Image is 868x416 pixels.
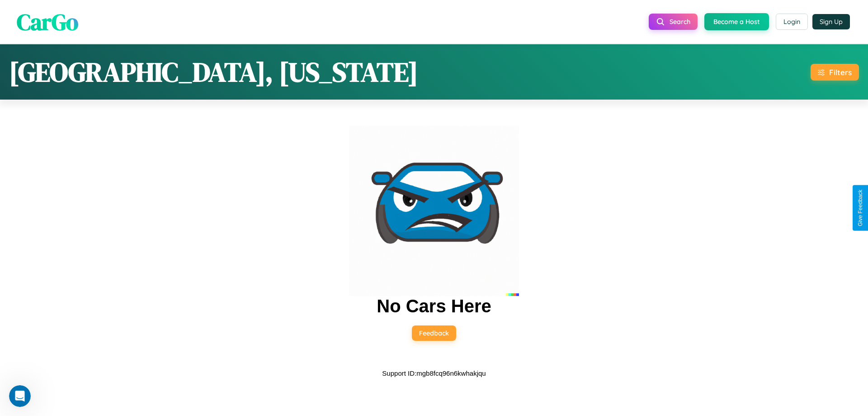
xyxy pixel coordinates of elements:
p: Support ID: mgb8fcq96n6kwhakjqu [382,367,486,379]
button: Feedback [412,325,456,341]
div: Give Feedback [857,190,863,226]
h1: [GEOGRAPHIC_DATA], [US_STATE] [9,53,418,91]
img: car [349,126,519,296]
button: Sign Up [812,14,850,29]
iframe: Intercom live chat [9,385,31,407]
button: Become a Host [704,13,769,30]
button: Search [649,14,698,30]
h2: No Cars Here [377,296,491,316]
span: CarGo [17,6,78,37]
div: Filters [829,67,852,77]
button: Filters [811,64,859,81]
button: Login [776,14,808,30]
span: Search [670,18,690,26]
